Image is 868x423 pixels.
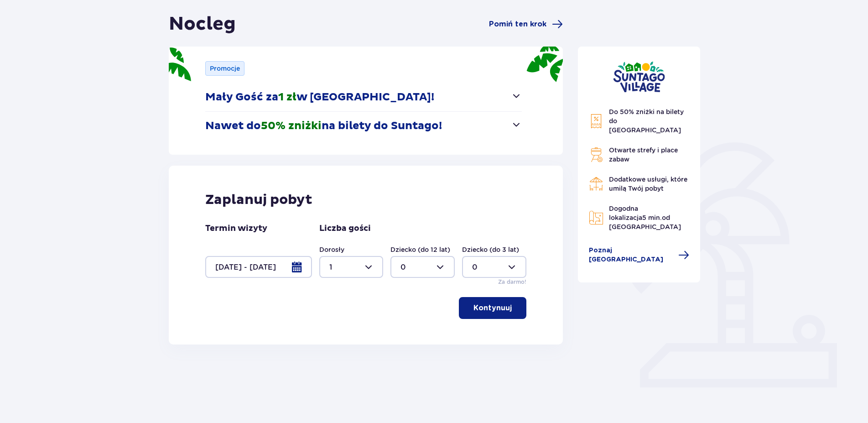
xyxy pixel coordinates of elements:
[489,19,563,30] a: Pomiń ten krok
[473,303,512,313] p: Kontynuuj
[319,245,344,254] label: Dorosły
[319,223,371,234] p: Liczba gości
[462,245,519,254] label: Dziecko (do 3 lat)
[205,119,442,133] p: Nawet do na bilety do Suntago!
[278,90,296,104] span: 1 zł
[390,245,450,254] label: Dziecko (do 12 lat)
[169,13,236,36] h1: Nocleg
[609,176,687,192] span: Dodatkowe usługi, które umilą Twój pobyt
[205,83,522,111] button: Mały Gość za1 złw [GEOGRAPHIC_DATA]!
[489,19,546,29] span: Pomiń ten krok
[589,246,689,264] a: Poznaj [GEOGRAPHIC_DATA]
[589,114,603,129] img: Discount Icon
[589,147,603,162] img: Grill Icon
[589,177,603,191] img: Restaurant Icon
[609,108,684,134] span: Do 50% zniżki na bilety do [GEOGRAPHIC_DATA]
[261,119,322,133] span: 50% zniżki
[210,64,240,73] p: Promocje
[589,246,673,264] span: Poznaj [GEOGRAPHIC_DATA]
[205,223,267,234] p: Termin wizyty
[613,61,665,93] img: Suntago Village
[609,146,678,163] span: Otwarte strefy i place zabaw
[205,112,522,140] button: Nawet do50% zniżkina bilety do Suntago!
[609,205,681,230] span: Dogodna lokalizacja od [GEOGRAPHIC_DATA]
[459,297,526,319] button: Kontynuuj
[498,278,526,286] p: Za darmo!
[205,90,434,104] p: Mały Gość za w [GEOGRAPHIC_DATA]!
[205,191,312,209] p: Zaplanuj pobyt
[642,214,662,221] span: 5 min.
[589,210,603,225] img: Map Icon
